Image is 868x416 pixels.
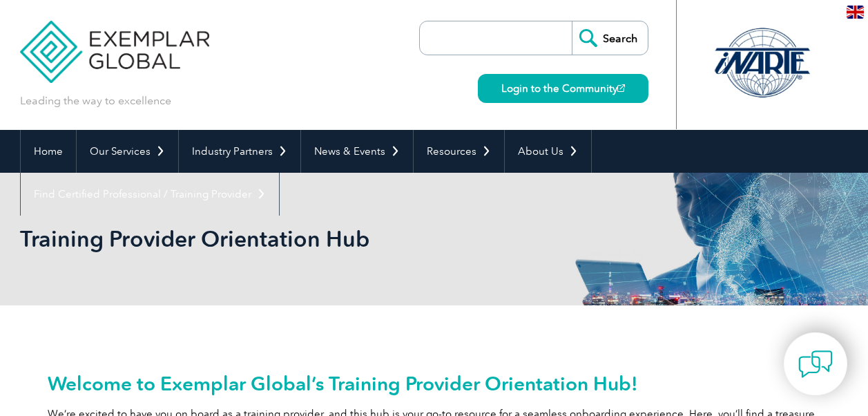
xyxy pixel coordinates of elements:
[20,93,171,108] p: Leading the way to excellence
[179,130,300,173] a: Industry Partners
[21,173,279,216] a: Find Certified Professional / Training Provider
[478,74,648,103] a: Login to the Community
[414,130,504,173] a: Resources
[798,347,833,381] img: contact-chat.png
[847,6,864,19] img: en
[617,84,625,92] img: open_square.png
[301,130,413,173] a: News & Events
[572,21,648,55] input: Search
[21,130,76,173] a: Home
[20,228,600,250] h2: Training Provider Orientation Hub
[77,130,178,173] a: Our Services
[48,372,821,395] h2: Welcome to Exemplar Global’s Training Provider Orientation Hub!
[505,130,591,173] a: About Us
